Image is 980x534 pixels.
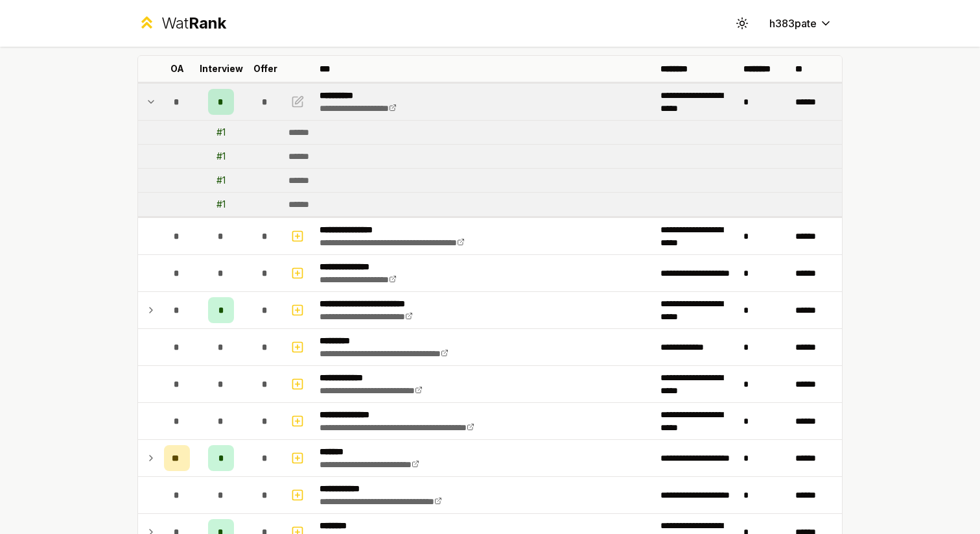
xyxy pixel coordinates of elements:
p: Offer [253,62,277,75]
button: h383pate [759,12,843,35]
a: WatRank [137,13,226,34]
div: # 1 [216,150,226,163]
div: # 1 [216,198,226,211]
span: h383pate [769,16,817,31]
div: Wat [161,13,226,34]
p: OA [170,62,184,75]
div: # 1 [216,126,226,139]
div: # 1 [216,174,226,187]
p: Interview [200,62,243,75]
span: Rank [189,14,226,32]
